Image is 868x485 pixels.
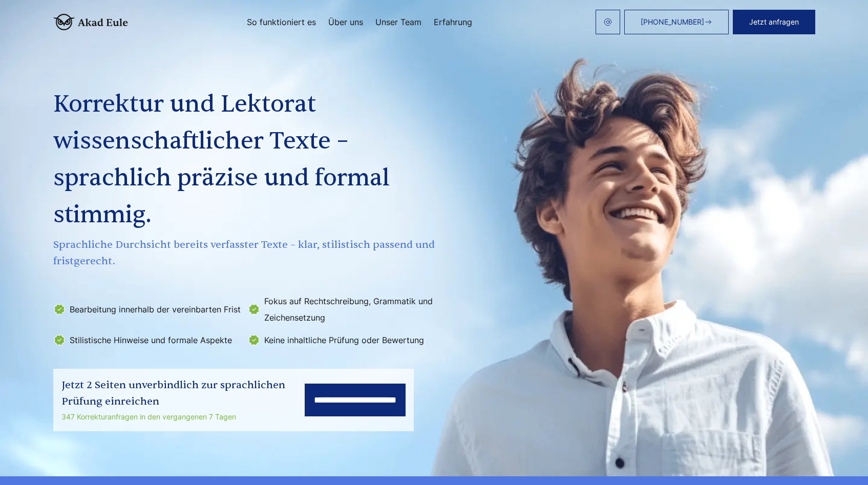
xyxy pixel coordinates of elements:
[248,293,436,326] li: Fokus auf Rechtschreibung, Grammatik und Zeichensetzung
[624,10,729,34] a: [PHONE_NUMBER]
[53,237,438,269] span: Sprachliche Durchsicht bereits verfasster Texte – klar, stilistisch passend und fristgerecht.
[604,18,612,26] img: email
[53,332,242,348] li: Stilistische Hinweise und formale Aspekte
[434,18,472,26] a: Erfahrung
[733,10,815,34] button: Jetzt anfragen
[61,411,305,423] div: 347 Korrekturanfragen in den vergangenen 7 Tagen
[641,18,704,26] span: [PHONE_NUMBER]
[328,18,363,26] a: Über uns
[375,18,421,26] a: Unser Team
[53,86,438,234] h1: Korrektur und Lektorat wissenschaftlicher Texte – sprachlich präzise und formal stimmig.
[53,293,242,326] li: Bearbeitung innerhalb der vereinbarten Frist
[247,18,316,26] a: So funktioniert es
[61,377,305,410] div: Jetzt 2 Seiten unverbindlich zur sprachlichen Prüfung einreichen
[53,14,128,30] img: logo
[248,332,436,348] li: Keine inhaltliche Prüfung oder Bewertung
